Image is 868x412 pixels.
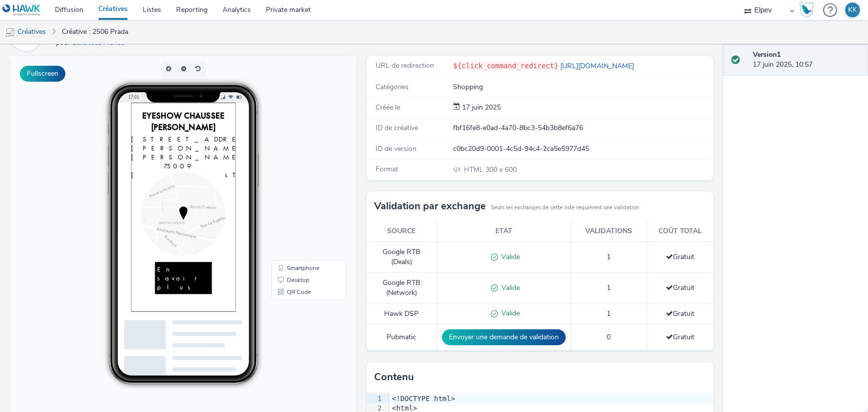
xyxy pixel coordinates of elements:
[376,123,418,133] span: ID de créative
[367,394,383,404] div: 1
[376,82,409,92] span: Catégories
[558,61,638,71] a: [URL][DOMAIN_NAME]
[277,221,299,227] span: Desktop
[666,252,694,262] span: Gratuit
[799,2,818,18] a: Hawk Academy
[498,308,520,318] span: Valide
[0,45,149,110] div: [STREET_ADDRESS][PERSON_NAME] [PERSON_NAME] 75009 [GEOGRAPHIC_DATA]
[20,66,65,82] button: Fullscreen
[376,103,400,112] span: Créée le
[753,50,781,59] strong: Version 1
[367,303,436,324] td: Hawk DSP
[571,221,647,242] th: Validations
[34,228,116,274] div: En savoir plus
[367,273,436,303] td: Google RTB (Network)
[607,309,611,318] span: 1
[799,2,814,18] img: Hawk Academy
[647,221,713,242] th: Coût total
[376,61,434,70] span: URL de redirection
[436,221,571,242] th: Etat
[376,164,398,174] span: Format
[464,165,486,174] span: HTML
[367,324,436,351] td: Pubmatic
[666,283,694,292] span: Gratuit
[498,283,520,292] span: Valide
[389,394,713,404] div: <!DOCTYPE html>
[442,329,566,345] button: Envoyer une demande de validation
[666,332,694,342] span: Gratuit
[453,82,713,92] div: Shopping
[607,283,611,292] span: 1
[374,199,486,214] h3: Validation par exchange
[460,103,501,113] div: Création 17 juin 2025, 10:57
[5,27,15,37] img: mobile
[498,252,520,262] span: Valide
[57,20,133,44] a: Créative : 2506 Prada
[376,144,417,153] span: ID de version
[263,206,334,218] li: Smartphone
[367,221,436,242] th: Source
[666,309,694,318] span: Gratuit
[848,2,857,17] div: KK
[56,38,72,47] span: pour
[607,252,611,262] span: 1
[277,209,309,215] span: Smartphone
[72,38,128,47] a: Luxottica France
[277,233,301,239] span: QR Code
[374,370,414,385] h3: Contenu
[460,103,501,112] span: 17 juin 2025
[118,38,129,44] span: 17:01
[263,218,334,230] li: Desktop
[463,165,517,174] span: 300 x 600
[453,123,713,133] div: fbf16fe8-e0ad-4a70-8bc3-54b3b8ef6a76
[491,204,639,212] small: Seuls les exchanges de cette liste requièrent une validation
[8,10,142,43] div: EYESHOW CHAUSSEE [PERSON_NAME]
[263,230,334,242] li: QR Code
[753,50,860,70] div: 17 juin 2025, 10:57
[453,144,713,154] div: c0bc20d9-0001-4c5d-94c4-2ca5e5977d45
[607,332,611,342] span: 0
[367,242,436,273] td: Google RTB (Deals)
[2,4,41,16] img: undefined Logo
[453,62,559,70] code: ${click_command_redirect}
